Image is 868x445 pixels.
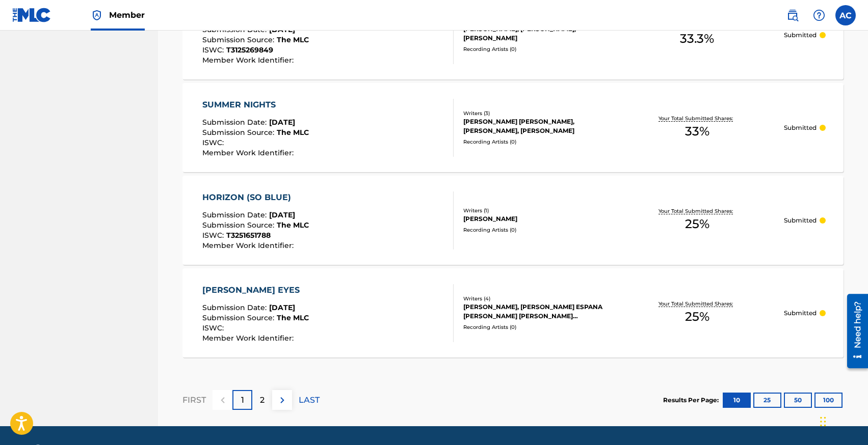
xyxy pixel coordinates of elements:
div: Recording Artists ( 0 ) [463,45,611,53]
span: Member Work Identifier : [202,241,296,250]
span: The MLC [277,128,309,137]
span: Member [109,9,145,21]
div: Trascina [820,406,826,437]
button: 50 [784,393,812,408]
div: Recording Artists ( 0 ) [463,323,611,331]
span: [DATE] [269,25,295,34]
div: Writers ( 1 ) [463,207,611,214]
p: Submitted [784,123,817,132]
div: Recording Artists ( 0 ) [463,226,611,234]
span: The MLC [277,35,309,44]
span: [DATE] [269,210,295,219]
span: 25 % [685,308,709,326]
div: SUMMER NIGHTS [202,99,309,111]
div: [PERSON_NAME] EYES [202,284,309,296]
img: Top Rightsholder [91,9,103,21]
img: right [276,394,288,406]
p: Results Per Page: [663,396,721,405]
a: [PERSON_NAME] EYESSubmission Date:[DATE]Submission Source:The MLCISWC:Member Work Identifier:Writ... [182,268,844,357]
img: MLC Logo [12,8,51,22]
img: help [813,9,825,21]
span: [DATE] [269,303,295,312]
div: Writers ( 3 ) [463,109,611,117]
button: 100 [814,393,843,408]
span: Member Work Identifier : [202,55,296,65]
div: Help [809,5,829,25]
span: The MLC [277,220,309,230]
span: Member Work Identifier : [202,148,296,157]
span: The MLC [277,313,309,322]
a: Public Search [782,5,803,25]
span: ISWC : [202,138,226,147]
span: ISWC : [202,231,226,240]
p: Submitted [784,309,817,318]
div: User Menu [835,5,856,25]
span: Submission Date : [202,118,269,127]
span: Submission Source : [202,128,277,137]
button: 25 [753,393,781,408]
span: T3125269849 [226,45,273,54]
p: FIRST [182,394,206,406]
span: Submission Source : [202,35,277,44]
div: Widget chat [817,396,868,445]
span: 33.3 % [680,30,714,48]
span: Submission Date : [202,303,269,312]
span: Member Work Identifier : [202,333,296,343]
div: Writers ( 4 ) [463,295,611,302]
div: [PERSON_NAME] [463,214,611,224]
div: [PERSON_NAME] [PERSON_NAME], [PERSON_NAME], [PERSON_NAME] [463,117,611,135]
div: [PERSON_NAME], [PERSON_NAME], [PERSON_NAME] [463,24,611,43]
a: SUMMER NIGHTSSubmission Date:[DATE]Submission Source:The MLCISWC:Member Work Identifier:Writers (... [182,83,844,172]
iframe: Chat Widget [817,396,868,445]
span: ISWC : [202,323,226,332]
img: search [786,9,799,21]
span: Submission Source : [202,313,277,322]
div: HORIZON (SO BLUE) [202,191,309,204]
div: Recording Artists ( 0 ) [463,138,611,146]
span: T3251651788 [226,231,271,240]
p: 2 [260,394,265,406]
p: LAST [299,394,320,406]
span: Submission Source : [202,220,277,230]
p: Your Total Submitted Shares: [659,115,735,122]
p: 1 [241,394,244,406]
span: Submission Date : [202,210,269,219]
iframe: Resource Center [839,290,868,372]
span: Submission Date : [202,25,269,34]
a: HORIZON (SO BLUE)Submission Date:[DATE]Submission Source:The MLCISWC:T3251651788Member Work Ident... [182,176,844,265]
div: [PERSON_NAME], [PERSON_NAME] ESPANA [PERSON_NAME] [PERSON_NAME] [PERSON_NAME] [PERSON_NAME] [463,302,611,321]
span: 25 % [685,215,709,233]
p: Submitted [784,31,817,40]
span: ISWC : [202,45,226,54]
p: Your Total Submitted Shares: [659,207,735,215]
span: 33 % [685,122,709,141]
button: 10 [723,393,751,408]
span: [DATE] [269,118,295,127]
p: Submitted [784,216,817,225]
p: Your Total Submitted Shares: [659,300,735,308]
